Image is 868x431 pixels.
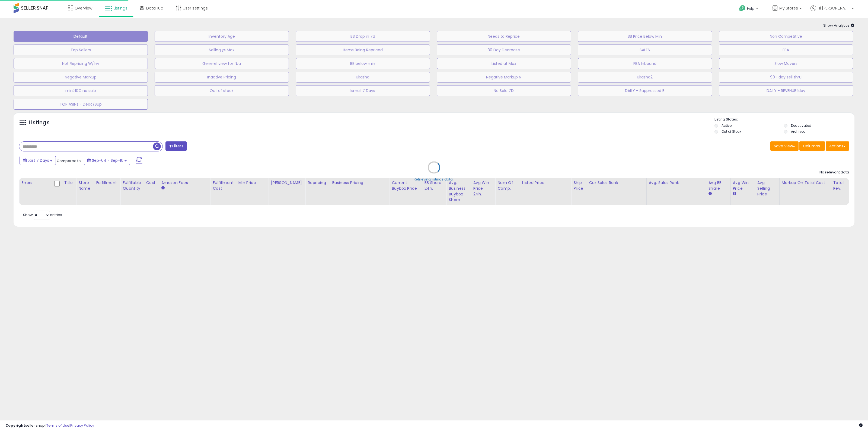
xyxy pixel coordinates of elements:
button: Not Repricing W/Inv [14,58,148,69]
button: Default [14,31,148,42]
span: My Stores [779,5,798,11]
button: 30 Day Decrease [437,45,571,55]
button: TOP ASINs - Deac/Sup [14,99,148,110]
button: SALES [578,45,712,55]
button: 90+ day sell thru [719,72,853,83]
button: Top Sellers [14,45,148,55]
button: Ismail 7 Days [296,85,430,96]
button: Non Competitive [719,31,853,42]
button: BB Price Below Min [578,31,712,42]
button: min>10% no sale [14,85,148,96]
span: Overview [75,5,92,11]
button: No Sale 7D [437,85,571,96]
button: Negative Markup [14,72,148,83]
button: DAILY - Suppressed B [578,85,712,96]
button: Ukasha2 [578,72,712,83]
button: Ukasha [296,72,430,83]
button: Negative Markup N [437,72,571,83]
span: Show Analytics [823,23,854,28]
button: Inactive Pricing [155,72,289,83]
button: Items Being Repriced [296,45,430,55]
button: Generel view for fba [155,58,289,69]
button: Needs to Reprice [437,31,571,42]
a: Help [735,1,764,18]
div: Retrieving listings data.. [414,177,454,182]
button: Slow Movers [719,58,853,69]
span: Help [747,6,754,11]
button: BB Drop in 7d [296,31,430,42]
span: Hi [PERSON_NAME] [818,5,850,11]
button: FBA [719,45,853,55]
span: Listings [113,5,127,11]
button: DAILY - REVENUE 1day [719,85,853,96]
a: Hi [PERSON_NAME] [810,5,854,18]
button: FBA Inbound [578,58,712,69]
i: Get Help [739,5,746,12]
button: Listed at Max [437,58,571,69]
button: Inventory Age [155,31,289,42]
button: Selling @ Max [155,45,289,55]
span: DataHub [146,5,163,11]
button: Out of stock [155,85,289,96]
button: BB below min [296,58,430,69]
